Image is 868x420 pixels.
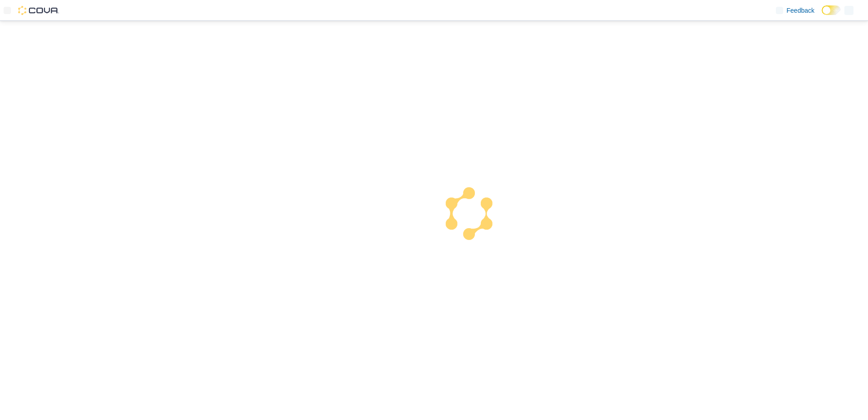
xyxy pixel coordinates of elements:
[434,180,502,249] img: cova-loader
[822,15,822,15] span: Dark Mode
[787,6,814,15] span: Feedback
[18,6,59,15] img: Cova
[772,1,818,20] a: Feedback
[822,5,841,15] input: Dark Mode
